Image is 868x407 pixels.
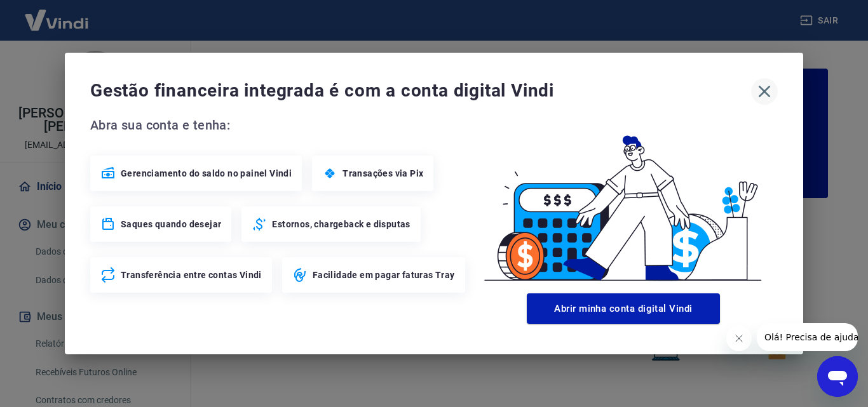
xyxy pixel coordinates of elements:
span: Transferência entre contas Vindi [121,269,262,281]
span: Estornos, chargeback e disputas [272,218,410,230]
button: Abrir minha conta digital Vindi [527,293,720,324]
iframe: Mensagem da empresa [757,323,858,351]
iframe: Fechar mensagem [726,326,752,351]
span: Facilidade em pagar faturas Tray [313,269,455,281]
img: Good Billing [469,115,778,288]
span: Gestão financeira integrada é com a conta digital Vindi [90,78,751,103]
span: Transações via Pix [342,167,423,180]
iframe: Botão para abrir a janela de mensagens [817,356,858,397]
span: Gerenciamento do saldo no painel Vindi [121,167,292,180]
span: Abra sua conta e tenha: [90,115,469,135]
span: Olá! Precisa de ajuda? [8,9,107,19]
span: Saques quando desejar [121,218,221,230]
